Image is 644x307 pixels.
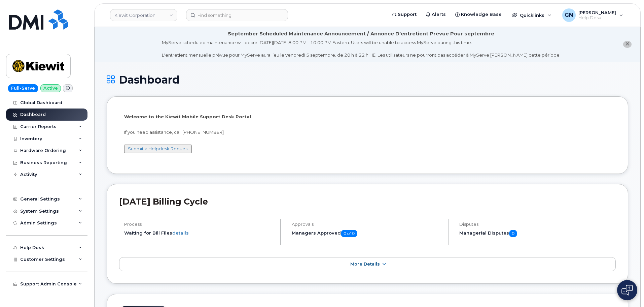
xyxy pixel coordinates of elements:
h5: Managers Approved [292,230,442,237]
span: 0 [509,230,517,237]
h4: Process [124,222,275,227]
h2: [DATE] Billing Cycle [119,196,616,207]
div: September Scheduled Maintenance Announcement / Annonce D'entretient Prévue Pour septembre [228,30,494,37]
a: details [172,230,189,236]
span: 0 of 0 [341,230,357,237]
h1: Dashboard [107,74,628,86]
span: More Details [350,262,380,267]
h4: Approvals [292,222,442,227]
a: Submit a Helpdesk Request [128,146,189,151]
p: Welcome to the Kiewit Mobile Support Desk Portal [124,114,611,120]
p: If you need assistance, call [PHONE_NUMBER] [124,129,611,135]
button: close notification [623,41,632,48]
h5: Managerial Disputes [459,230,616,237]
li: Waiting for Bill Files [124,230,275,236]
button: Submit a Helpdesk Request [124,145,192,153]
div: MyServe scheduled maintenance will occur [DATE][DATE] 8:00 PM - 10:00 PM Eastern. Users will be u... [162,39,561,58]
img: Open chat [621,285,633,296]
h4: Disputes [459,222,616,227]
